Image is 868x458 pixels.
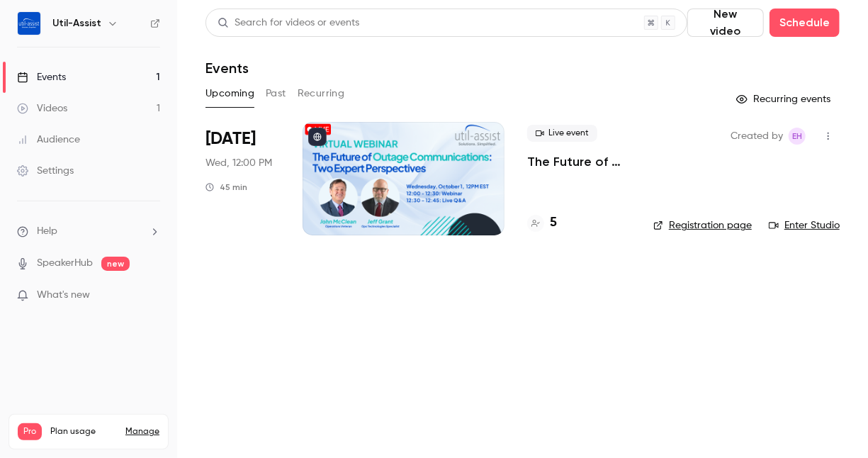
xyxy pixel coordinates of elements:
a: Registration page [653,218,752,233]
div: Oct 1 Wed, 12:00 PM (America/Toronto) [205,122,280,235]
span: Wed, 12:00 PM [205,156,272,170]
button: Recurring [298,82,345,105]
span: Pro [18,423,42,440]
div: Events [17,70,66,84]
div: Settings [17,164,74,178]
a: SpeakerHub [37,256,93,271]
a: Manage [125,426,159,437]
a: 5 [527,213,557,233]
span: [DATE] [205,128,256,150]
span: What's new [37,288,90,303]
li: help-dropdown-opener [17,224,160,239]
button: Schedule [770,9,840,37]
div: Videos [17,101,67,116]
h1: Events [205,60,249,77]
div: Audience [17,133,80,147]
img: Util-Assist [18,12,40,35]
h6: Util-Assist [52,16,101,30]
span: new [101,257,130,271]
div: 45 min [205,181,247,193]
a: The Future of Outage Communications: Two Expert Perspectives [527,153,631,170]
button: Recurring events [730,88,840,111]
h4: 5 [550,213,557,233]
span: Created by [731,128,783,145]
span: Plan usage [50,426,117,437]
span: Live event [527,125,597,142]
button: Past [266,82,286,105]
button: Upcoming [205,82,254,105]
span: Emily Henderson [789,128,806,145]
div: Search for videos or events [218,16,359,30]
a: Enter Studio [769,218,840,233]
button: New video [687,9,764,37]
span: Help [37,224,57,239]
span: EH [792,128,802,145]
